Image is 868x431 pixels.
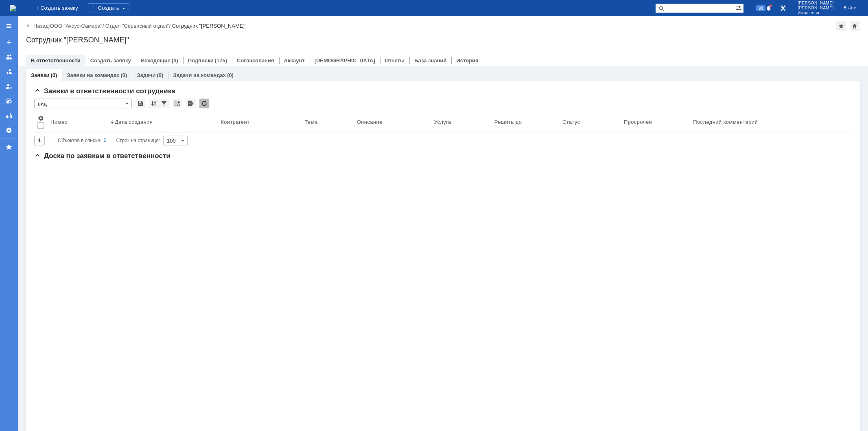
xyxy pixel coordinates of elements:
[624,119,652,125] div: Просрочен
[227,72,234,78] div: (0)
[48,22,50,29] div: |
[47,112,107,132] th: Номер
[34,87,175,95] span: Заявки в ответственности сотрудника
[284,57,305,64] a: Аккаунт
[33,23,48,29] a: Назад
[199,99,209,108] div: Обновлять список
[434,119,451,125] div: Услуга
[115,119,153,125] div: Дата создания
[188,57,214,64] a: Подписки
[157,72,163,78] div: (0)
[217,112,301,132] th: Контрагент
[172,23,247,29] div: Сотрудник "[PERSON_NAME]"
[2,124,15,137] a: Настройки
[31,57,81,64] a: В ответственности
[2,65,15,78] a: Заявки в моей ответственности
[2,109,15,122] a: Отчеты
[149,99,159,108] div: Сортировка...
[2,80,15,93] a: Мои заявки
[159,99,169,108] div: Фильтрация...
[237,57,274,64] a: Согласования
[104,136,107,145] div: 0
[414,57,446,64] a: База знаний
[559,112,621,132] th: Статус
[90,57,131,64] a: Создать заявку
[50,23,103,29] a: ООО "Аксус-Самара"
[105,23,169,29] a: Отдел "Сервисный отдел"
[107,112,217,132] th: Дата создания
[301,112,353,132] th: Тема
[304,119,317,125] div: Тема
[10,5,16,11] a: Перейти на домашнюю страницу
[836,21,846,31] div: Добавить в избранное
[50,23,105,29] div: /
[173,99,182,108] div: Скопировать ссылку на список
[798,1,834,6] span: [PERSON_NAME]
[431,112,491,132] th: Услуга
[494,119,522,125] div: Решить до
[10,5,16,11] img: logo
[26,36,860,44] div: Сотрудник "[PERSON_NAME]"
[798,6,834,11] span: [PERSON_NAME]
[562,119,580,125] div: Статус
[58,138,101,143] span: Объектов в списке:
[385,57,405,64] a: Отчеты
[37,115,44,121] span: Настройки
[31,72,49,78] a: Заявки
[221,119,249,125] div: Контрагент
[850,21,859,31] div: Сделать домашней страницей
[173,72,226,78] a: Задачи на командах
[215,57,227,64] div: (175)
[186,99,196,108] div: Экспорт списка
[756,5,765,11] span: 98
[120,72,127,78] div: (0)
[34,152,171,160] span: Доска по заявкам в ответственности
[67,72,119,78] a: Заявки на командах
[50,119,68,125] div: Номер
[735,4,743,11] span: Расширенный поиск
[2,51,15,64] a: Заявки на командах
[50,72,57,78] div: (0)
[2,36,15,49] a: Создать заявку
[141,57,171,64] a: Исходящие
[357,119,383,125] div: Описание
[798,11,834,15] span: Игорьевна
[88,3,129,13] div: Создать
[137,72,155,78] a: Задачи
[58,136,160,145] i: Строк на странице:
[778,3,788,13] a: Перейти в интерфейс администратора
[2,95,15,108] a: Мои согласования
[315,57,375,64] a: [DEMOGRAPHIC_DATA]
[172,57,178,64] div: (3)
[105,23,172,29] div: /
[136,99,145,108] div: Сохранить вид
[456,57,478,64] a: История
[693,119,758,125] div: Последний комментарий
